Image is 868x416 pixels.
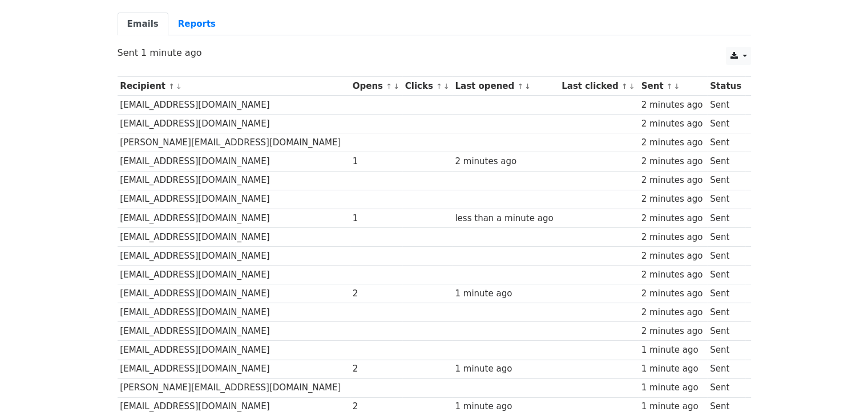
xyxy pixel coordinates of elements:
th: Opens [350,77,402,96]
td: [EMAIL_ADDRESS][DOMAIN_NAME] [118,397,350,416]
div: 1 minute ago [641,344,705,357]
a: ↓ [524,82,531,91]
td: [EMAIL_ADDRESS][DOMAIN_NAME] [118,284,350,303]
td: [EMAIL_ADDRESS][DOMAIN_NAME] [118,96,350,115]
div: 1 minute ago [641,362,705,376]
td: Sent [707,341,745,360]
td: [EMAIL_ADDRESS][DOMAIN_NAME] [118,360,350,378]
td: [EMAIL_ADDRESS][DOMAIN_NAME] [118,190,350,209]
th: Sent [639,77,708,96]
div: 2 minutes ago [641,325,705,338]
div: 1 [353,155,399,168]
div: 2 [353,400,399,413]
td: Sent [707,360,745,378]
div: 2 minutes ago [641,212,705,225]
a: ↑ [386,82,392,91]
td: Sent [707,96,745,115]
a: ↑ [436,82,442,91]
td: Sent [707,190,745,209]
th: Last clicked [559,77,639,96]
a: ↑ [168,82,175,91]
div: 1 [353,212,399,225]
a: ↑ [667,82,673,91]
td: [EMAIL_ADDRESS][DOMAIN_NAME] [118,266,350,284]
td: Sent [707,133,745,152]
div: 1 minute ago [455,287,556,300]
div: 2 [353,362,399,376]
a: ↑ [517,82,523,91]
td: Sent [707,284,745,303]
a: ↓ [629,82,635,91]
td: Sent [707,322,745,341]
div: 2 minutes ago [641,155,705,168]
iframe: Chat Widget [811,361,868,416]
td: Sent [707,171,745,190]
td: [EMAIL_ADDRESS][DOMAIN_NAME] [118,227,350,246]
div: 1 minute ago [641,381,705,394]
a: Emails [118,13,168,36]
p: Sent 1 minute ago [118,47,751,59]
a: ↓ [673,82,680,91]
div: 1 minute ago [455,400,556,413]
div: less than a minute ago [455,212,556,225]
div: 2 minutes ago [641,231,705,244]
td: Sent [707,397,745,416]
a: ↓ [176,82,182,91]
td: [EMAIL_ADDRESS][DOMAIN_NAME] [118,209,350,227]
a: ↓ [393,82,399,91]
td: [EMAIL_ADDRESS][DOMAIN_NAME] [118,115,350,133]
td: Sent [707,266,745,284]
td: Sent [707,378,745,397]
div: 2 minutes ago [641,193,705,206]
div: 2 minutes ago [641,287,705,300]
div: 1 minute ago [641,400,705,413]
div: 2 minutes ago [641,306,705,319]
th: Clicks [402,77,453,96]
div: 2 minutes ago [455,155,556,168]
div: 2 minutes ago [641,136,705,149]
div: 2 minutes ago [641,117,705,130]
div: 2 [353,287,399,300]
td: [EMAIL_ADDRESS][DOMAIN_NAME] [118,246,350,265]
div: 2 minutes ago [641,268,705,282]
td: [EMAIL_ADDRESS][DOMAIN_NAME] [118,152,350,171]
td: Sent [707,227,745,246]
th: Recipient [118,77,350,96]
td: Sent [707,152,745,171]
td: [PERSON_NAME][EMAIL_ADDRESS][DOMAIN_NAME] [118,378,350,397]
a: Reports [168,13,225,36]
div: 1 minute ago [455,362,556,376]
a: ↓ [443,82,450,91]
td: [EMAIL_ADDRESS][DOMAIN_NAME] [118,303,350,322]
td: Sent [707,209,745,227]
div: 2 minutes ago [641,250,705,263]
td: [EMAIL_ADDRESS][DOMAIN_NAME] [118,341,350,360]
th: Last opened [453,77,559,96]
td: [PERSON_NAME][EMAIL_ADDRESS][DOMAIN_NAME] [118,133,350,152]
td: [EMAIL_ADDRESS][DOMAIN_NAME] [118,171,350,190]
a: ↑ [621,82,628,91]
th: Status [707,77,745,96]
td: Sent [707,246,745,265]
div: 2 minutes ago [641,174,705,187]
td: Sent [707,115,745,133]
div: 2 minutes ago [641,99,705,112]
td: [EMAIL_ADDRESS][DOMAIN_NAME] [118,322,350,341]
td: Sent [707,303,745,322]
